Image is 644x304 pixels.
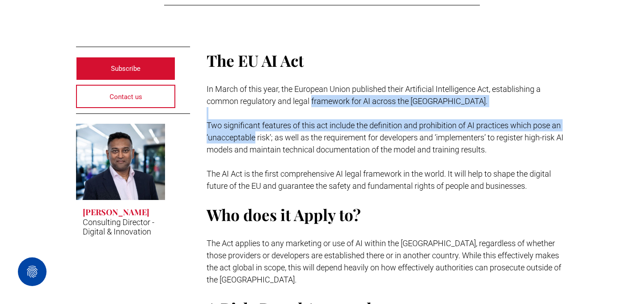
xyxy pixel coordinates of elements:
h3: [PERSON_NAME] [83,207,149,217]
span: The Act applies to any marketing or use of AI within the [GEOGRAPHIC_DATA], regardless of whether... [207,239,561,284]
a: Contact us [76,85,175,108]
span: In March of this year, the European Union published their Artificial Intelligence Act, establishi... [207,84,541,106]
span: Who does it Apply to? [207,204,361,225]
span: Two significant features of this act include the definition and prohibition of AI practices which... [207,121,563,154]
a: Subscribe [76,57,175,80]
a: OUR PEOPLE [346,15,394,29]
a: Rachi Weerasinghe [76,124,165,200]
a: CASE STUDIES [498,15,550,29]
span: Subscribe [111,57,140,80]
a: WHAT WE DO [394,15,451,29]
span: The EU AI Act [207,50,304,71]
span: The AI Act is the first comprehensive AI legal framework in the world. It will help to shape the ... [207,169,551,191]
a: INSIGHTS [550,15,588,29]
span: Contact us [110,86,142,108]
img: Go to Homepage [18,13,101,39]
p: Consulting Director - Digital & Innovation [83,217,158,236]
a: MARKETS [451,15,498,29]
a: CONTACT [588,15,626,29]
a: ABOUT [308,15,347,29]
